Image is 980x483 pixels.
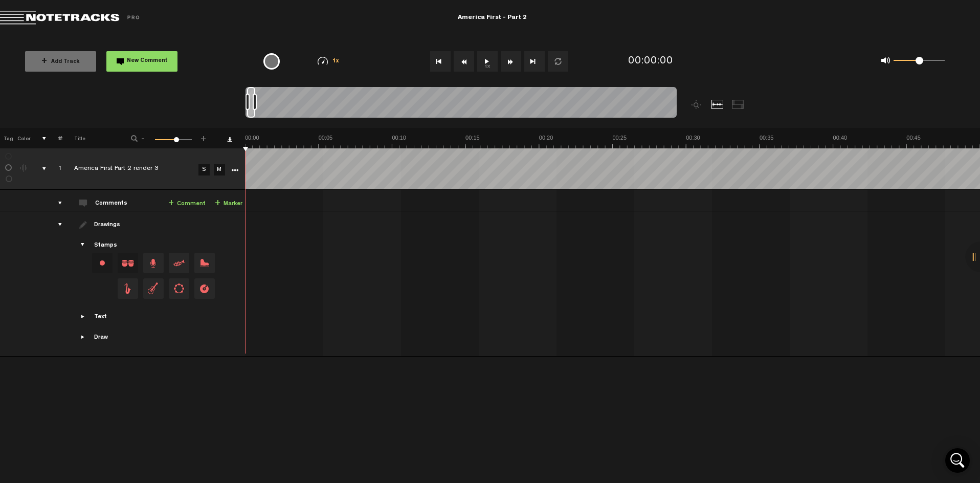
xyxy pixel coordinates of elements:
[139,134,147,140] span: -
[94,334,108,342] div: Draw
[263,53,280,70] div: {{ tooltip_message }}
[106,51,177,72] button: New Comment
[501,51,521,72] button: Fast Forward
[47,190,62,211] td: comments
[118,278,138,299] span: Drag and drop a stamp
[198,164,210,175] a: S
[48,164,64,174] div: Click to change the order number
[62,148,195,190] td: Click to edit the title America First Part 2 render 3
[79,333,87,341] span: Showcase draw menu
[47,211,62,357] td: drawings
[94,221,122,230] div: Drawings
[79,241,87,249] span: Showcase stamps
[47,128,62,148] th: #
[332,59,340,64] span: 1x
[143,253,164,273] span: Drag and drop a stamp
[318,57,328,65] img: speedometer.svg
[454,51,474,72] button: Rewind
[215,200,220,208] span: +
[215,198,242,210] a: Marker
[548,51,568,72] button: Loop
[25,51,96,72] button: +Add Track
[169,278,189,299] span: Drag and drop a stamp
[477,51,498,72] button: 1x
[95,200,129,208] div: Comments
[17,164,32,173] div: Change the color of the waveform
[118,253,138,273] span: Drag and drop a stamp
[41,57,47,65] span: +
[194,278,215,299] span: Drag and drop a stamp
[79,313,87,321] span: Showcase text
[15,148,31,190] td: Change the color of the waveform
[230,165,239,174] a: More
[168,198,206,210] a: Comment
[32,164,48,174] div: comments, stamps & drawings
[214,164,225,175] a: M
[41,59,80,65] span: Add Track
[48,198,64,208] div: comments
[945,448,970,473] div: Open Intercom Messenger
[74,164,207,174] div: Click to edit the title
[47,148,62,190] td: Click to change the order number 1
[15,128,31,148] th: Color
[94,241,117,250] div: Stamps
[62,128,117,148] th: Title
[430,51,451,72] button: Go to beginning
[227,137,232,142] a: Download comments
[143,278,164,299] span: Drag and drop a stamp
[199,134,208,140] span: +
[302,57,355,65] div: 1x
[169,253,189,273] span: Drag and drop a stamp
[168,200,174,208] span: +
[628,54,673,69] div: 00:00:00
[92,253,113,273] div: Change stamp color.To change the color of an existing stamp, select the stamp on the right and th...
[194,253,215,273] span: Drag and drop a stamp
[127,58,168,64] span: New Comment
[524,51,545,72] button: Go to end
[94,313,107,322] div: Text
[31,148,47,190] td: comments, stamps & drawings
[48,219,64,230] div: drawings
